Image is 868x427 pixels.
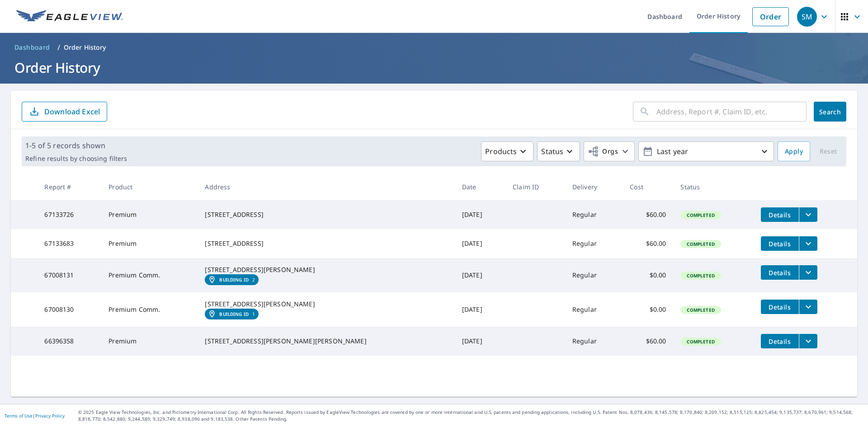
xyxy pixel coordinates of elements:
button: detailsBtn-67008131 [761,265,799,280]
div: [STREET_ADDRESS][PERSON_NAME][PERSON_NAME] [205,337,447,346]
span: Details [766,303,793,311]
p: 1-5 of 5 records shown [25,140,127,151]
a: Building ID1 [205,309,259,319]
td: [DATE] [455,327,505,356]
em: Building ID [219,311,249,317]
input: Address, Report #, Claim ID, etc. [656,99,807,124]
td: Premium [101,229,198,258]
td: $0.00 [623,292,673,327]
p: Last year [653,144,759,160]
td: 67133726 [37,200,101,229]
td: Regular [565,327,623,356]
td: [DATE] [455,200,505,229]
button: detailsBtn-67133726 [761,207,799,222]
button: Orgs [584,141,635,161]
div: SM [797,7,817,27]
td: Regular [565,258,623,292]
button: Status [537,141,580,161]
span: Completed [681,338,720,345]
a: Building ID2 [205,274,259,285]
span: Completed [681,272,720,279]
span: Details [766,211,793,219]
th: Cost [623,174,673,200]
td: [DATE] [455,258,505,292]
span: Details [766,337,793,346]
a: Terms of Use [5,413,33,419]
button: detailsBtn-67133683 [761,236,799,251]
button: filesDropdownBtn-67133726 [799,207,817,222]
td: 67008131 [37,258,101,292]
td: Regular [565,229,623,258]
div: [STREET_ADDRESS] [205,210,447,219]
button: Apply [778,141,810,161]
img: EV Logo [16,10,123,23]
span: Completed [681,212,720,218]
td: 67008130 [37,292,101,327]
span: Apply [785,146,803,157]
button: filesDropdownBtn-67133683 [799,236,817,251]
td: [DATE] [455,292,505,327]
th: Address [198,174,454,200]
em: Building ID [219,277,249,282]
th: Product [101,174,198,200]
button: filesDropdownBtn-67008131 [799,265,817,280]
td: $60.00 [623,229,673,258]
a: Privacy Policy [35,413,65,419]
button: detailsBtn-66396358 [761,334,799,348]
button: detailsBtn-67008130 [761,300,799,314]
td: 67133683 [37,229,101,258]
p: Order History [64,43,106,52]
p: Status [541,146,563,157]
a: Order [752,7,789,26]
td: [DATE] [455,229,505,258]
th: Delivery [565,174,623,200]
h1: Order History [11,58,857,77]
td: Regular [565,200,623,229]
p: © 2025 Eagle View Technologies, Inc. and Pictometry International Corp. All Rights Reserved. Repo... [78,409,863,422]
td: $60.00 [623,200,673,229]
div: [STREET_ADDRESS][PERSON_NAME] [205,265,447,274]
div: [STREET_ADDRESS][PERSON_NAME] [205,300,447,309]
th: Date [455,174,505,200]
button: Search [814,102,846,122]
span: Completed [681,241,720,247]
a: Dashboard [11,40,54,55]
button: Products [481,141,533,161]
td: Regular [565,292,623,327]
button: filesDropdownBtn-66396358 [799,334,817,348]
span: Details [766,268,793,277]
li: / [57,42,60,53]
th: Status [673,174,753,200]
button: filesDropdownBtn-67008130 [799,300,817,314]
span: Dashboard [14,43,50,52]
span: Search [821,108,839,116]
td: $0.00 [623,258,673,292]
td: $60.00 [623,327,673,356]
span: Orgs [588,146,618,157]
td: Premium [101,327,198,356]
th: Report # [37,174,101,200]
button: Last year [638,141,774,161]
button: Download Excel [22,102,107,122]
td: Premium [101,200,198,229]
p: Refine results by choosing filters [25,155,127,163]
p: Download Excel [44,107,100,117]
span: Completed [681,307,720,313]
p: | [5,413,65,418]
td: 66396358 [37,327,101,356]
th: Claim ID [505,174,565,200]
p: Products [485,146,517,157]
nav: breadcrumb [11,40,857,55]
td: Premium Comm. [101,292,198,327]
td: Premium Comm. [101,258,198,292]
span: Details [766,239,793,248]
div: [STREET_ADDRESS] [205,239,447,248]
